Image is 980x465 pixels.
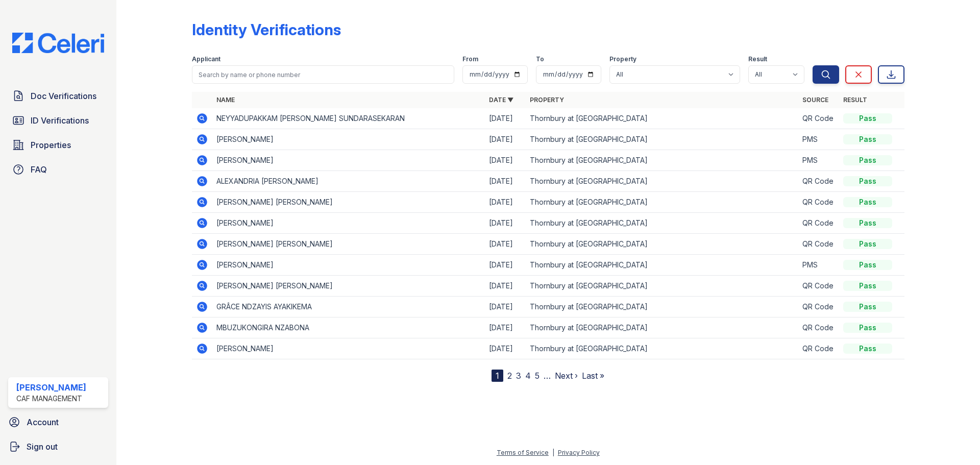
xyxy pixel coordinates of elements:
a: Next › [555,371,578,381]
div: | [552,449,554,456]
td: Thornbury at [GEOGRAPHIC_DATA] [526,150,798,171]
td: PMS [798,255,839,276]
span: FAQ [31,163,47,176]
a: Source [802,96,828,104]
div: Pass [843,260,892,270]
span: ID Verifications [31,114,89,127]
div: Pass [843,344,892,354]
td: MBUZUKONGIRA NZABONA [212,317,485,338]
a: Privacy Policy [558,449,600,456]
td: NEYYADUPAKKAM [PERSON_NAME] SUNDARASEKARAN [212,108,485,129]
td: [DATE] [485,171,526,192]
td: [PERSON_NAME] [212,150,485,171]
label: Applicant [192,55,220,63]
td: QR Code [798,192,839,213]
td: Thornbury at [GEOGRAPHIC_DATA] [526,108,798,129]
td: Thornbury at [GEOGRAPHIC_DATA] [526,213,798,234]
span: … [544,370,551,382]
td: QR Code [798,171,839,192]
td: Thornbury at [GEOGRAPHIC_DATA] [526,234,798,255]
a: Doc Verifications [8,86,108,106]
td: Thornbury at [GEOGRAPHIC_DATA] [526,297,798,317]
td: [DATE] [485,317,526,338]
td: [DATE] [485,129,526,150]
a: Account [4,412,112,432]
td: Thornbury at [GEOGRAPHIC_DATA] [526,338,798,359]
a: Properties [8,135,108,155]
a: Property [530,96,564,104]
a: 5 [535,371,540,381]
div: Pass [843,239,892,249]
span: Doc Verifications [31,90,96,102]
td: QR Code [798,108,839,129]
div: Identity Verifications [192,20,341,39]
td: QR Code [798,297,839,317]
td: PMS [798,129,839,150]
td: [PERSON_NAME] [212,255,485,276]
td: ALEXANDRIA [PERSON_NAME] [212,171,485,192]
div: Pass [843,281,892,291]
a: Date ▼ [489,96,513,104]
td: Thornbury at [GEOGRAPHIC_DATA] [526,317,798,338]
td: [DATE] [485,338,526,359]
div: 1 [492,370,503,382]
label: Result [748,55,767,63]
td: [PERSON_NAME] [PERSON_NAME] [212,192,485,213]
a: Result [843,96,867,104]
td: [DATE] [485,150,526,171]
td: [PERSON_NAME] [PERSON_NAME] [212,276,485,297]
a: FAQ [8,159,108,180]
div: Pass [843,197,892,207]
label: From [462,55,478,63]
td: QR Code [798,276,839,297]
div: Pass [843,302,892,312]
span: Account [27,416,59,428]
a: ID Verifications [8,110,108,131]
td: Thornbury at [GEOGRAPHIC_DATA] [526,192,798,213]
div: Pass [843,113,892,124]
label: To [536,55,544,63]
div: Pass [843,155,892,165]
td: GRÂCE NDZAYIS AYAKIKEMA [212,297,485,317]
a: Terms of Service [497,449,549,456]
td: QR Code [798,234,839,255]
td: [PERSON_NAME] [212,213,485,234]
input: Search by name or phone number [192,65,454,84]
td: [DATE] [485,297,526,317]
span: Properties [31,139,71,151]
td: [DATE] [485,108,526,129]
div: CAF Management [16,394,86,404]
a: Name [216,96,235,104]
a: 3 [516,371,521,381]
a: 2 [507,371,512,381]
td: PMS [798,150,839,171]
td: [PERSON_NAME] [212,129,485,150]
td: [DATE] [485,192,526,213]
td: [DATE] [485,234,526,255]
td: [DATE] [485,255,526,276]
td: [PERSON_NAME] [212,338,485,359]
img: CE_Logo_Blue-a8612792a0a2168367f1c8372b55b34899dd931a85d93a1a3d3e32e68fde9ad4.png [4,33,112,53]
td: [DATE] [485,213,526,234]
a: Sign out [4,436,112,457]
div: [PERSON_NAME] [16,381,86,394]
span: Sign out [27,440,58,453]
div: Pass [843,218,892,228]
td: Thornbury at [GEOGRAPHIC_DATA] [526,129,798,150]
div: Pass [843,134,892,144]
div: Pass [843,323,892,333]
td: Thornbury at [GEOGRAPHIC_DATA] [526,171,798,192]
td: QR Code [798,317,839,338]
td: [DATE] [485,276,526,297]
label: Property [609,55,636,63]
td: QR Code [798,213,839,234]
td: Thornbury at [GEOGRAPHIC_DATA] [526,276,798,297]
td: QR Code [798,338,839,359]
div: Pass [843,176,892,186]
td: Thornbury at [GEOGRAPHIC_DATA] [526,255,798,276]
a: 4 [525,371,531,381]
a: Last » [582,371,604,381]
td: [PERSON_NAME] [PERSON_NAME] [212,234,485,255]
